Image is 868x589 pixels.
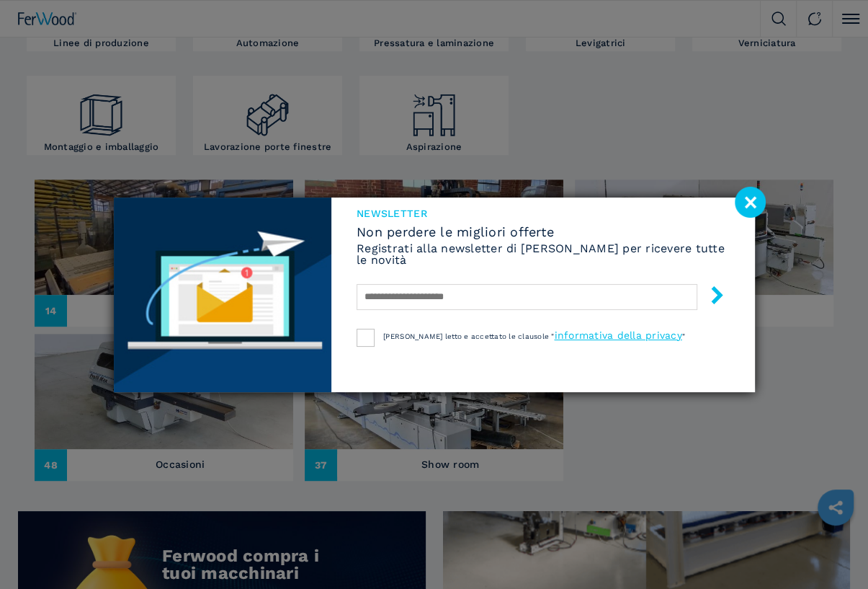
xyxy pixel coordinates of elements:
span: " [682,332,685,340]
img: Newsletter image [114,198,332,392]
span: NEWSLETTER [357,208,729,218]
span: [PERSON_NAME] letto e accettato le clausole " [383,332,554,340]
h6: Registrati alla newsletter di [PERSON_NAME] per ricevere tutte le novità [357,243,729,266]
a: informativa della privacy [554,329,681,341]
span: Non perdere le migliori offerte [357,226,729,239]
button: submit-button [694,280,726,314]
